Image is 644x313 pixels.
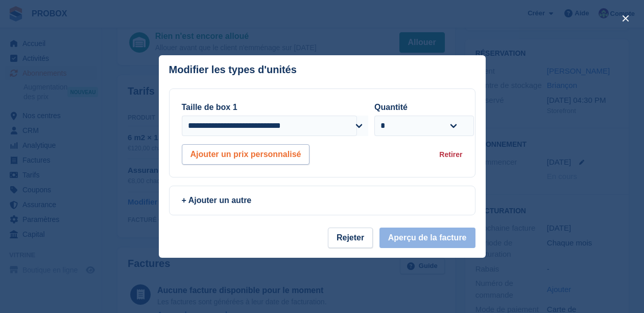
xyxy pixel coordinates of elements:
button: Ajouter un prix personnalisé [182,144,310,165]
button: Aperçu de la facture [379,228,475,248]
a: + Ajouter un autre [169,186,475,215]
div: Retirer [439,149,462,160]
p: Modifier les types d'unités [169,64,297,76]
label: Taille de box 1 [182,103,237,111]
div: + Ajouter un autre [182,194,463,207]
label: Quantité [374,103,408,111]
button: close [617,10,634,27]
button: Rejeter [328,228,373,248]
